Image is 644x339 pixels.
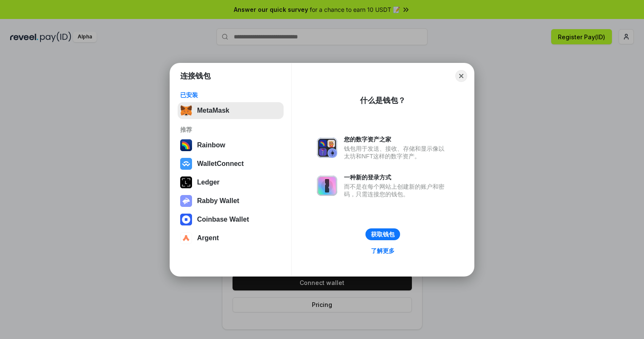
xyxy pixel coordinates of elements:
div: Rabby Wallet [197,197,239,205]
img: svg+xml,%3Csvg%20xmlns%3D%22http%3A%2F%2Fwww.w3.org%2F2000%2Fsvg%22%20fill%3D%22none%22%20viewBox... [180,195,192,207]
div: 一种新的登录方式 [344,174,449,181]
h1: 连接钱包 [180,71,211,81]
img: svg+xml,%3Csvg%20xmlns%3D%22http%3A%2F%2Fwww.w3.org%2F2000%2Fsvg%22%20width%3D%2228%22%20height%3... [180,176,192,188]
button: Ledger [178,174,284,191]
div: WalletConnect [197,160,244,168]
div: Rainbow [197,141,225,149]
img: svg+xml,%3Csvg%20width%3D%2228%22%20height%3D%2228%22%20viewBox%3D%220%200%2028%2028%22%20fill%3D... [180,158,192,170]
div: 获取钱包 [371,231,395,238]
button: WalletConnect [178,155,284,172]
div: 什么是钱包？ [360,95,406,106]
button: Argent [178,230,284,247]
button: 获取钱包 [365,228,400,240]
div: Ledger [197,179,219,186]
div: Argent [197,234,219,242]
img: svg+xml,%3Csvg%20fill%3D%22none%22%20height%3D%2233%22%20viewBox%3D%220%200%2035%2033%22%20width%... [180,105,192,117]
div: Coinbase Wallet [197,216,249,223]
img: svg+xml,%3Csvg%20width%3D%2228%22%20height%3D%2228%22%20viewBox%3D%220%200%2028%2028%22%20fill%3D... [180,232,192,244]
button: Coinbase Wallet [178,211,284,228]
button: Close [455,70,467,82]
div: MetaMask [197,107,229,114]
div: 推荐 [180,126,281,133]
div: 已安装 [180,91,281,99]
div: 您的数字资产之家 [344,136,449,143]
img: svg+xml,%3Csvg%20xmlns%3D%22http%3A%2F%2Fwww.w3.org%2F2000%2Fsvg%22%20fill%3D%22none%22%20viewBox... [317,176,337,196]
div: 了解更多 [371,247,395,255]
img: svg+xml,%3Csvg%20width%3D%22120%22%20height%3D%22120%22%20viewBox%3D%220%200%20120%20120%22%20fil... [180,139,192,151]
button: Rainbow [178,137,284,154]
div: 钱包用于发送、接收、存储和显示像以太坊和NFT这样的数字资产。 [344,145,449,160]
img: svg+xml,%3Csvg%20width%3D%2228%22%20height%3D%2228%22%20viewBox%3D%220%200%2028%2028%22%20fill%3D... [180,214,192,225]
a: 了解更多 [366,245,400,256]
img: svg+xml,%3Csvg%20xmlns%3D%22http%3A%2F%2Fwww.w3.org%2F2000%2Fsvg%22%20fill%3D%22none%22%20viewBox... [317,138,337,158]
div: 而不是在每个网站上创建新的账户和密码，只需连接您的钱包。 [344,183,449,198]
button: Rabby Wallet [178,193,284,209]
button: MetaMask [178,102,284,119]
